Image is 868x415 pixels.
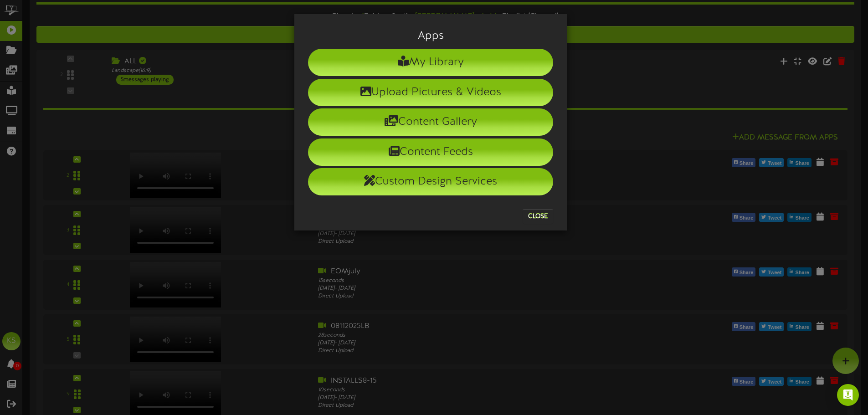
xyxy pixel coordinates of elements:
[308,30,553,42] h3: Apps
[308,168,553,195] li: Custom Design Services
[837,384,859,406] div: Open Intercom Messenger
[308,79,553,106] li: Upload Pictures & Videos
[523,209,553,224] button: Close
[308,138,553,166] li: Content Feeds
[308,108,553,136] li: Content Gallery
[308,49,553,76] li: My Library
